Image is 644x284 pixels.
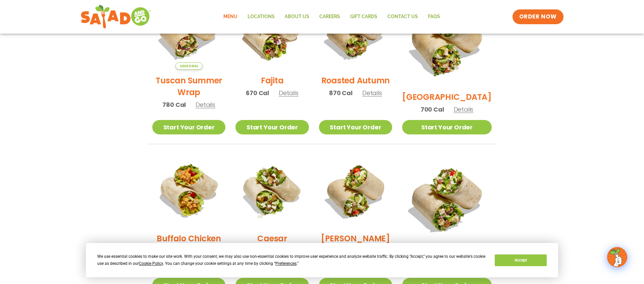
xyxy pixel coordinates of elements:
[152,120,225,134] a: Start Your Order
[157,233,221,244] h2: Buffalo Chicken
[495,254,546,266] button: Accept
[454,105,474,114] span: Details
[243,9,280,25] a: Locations
[423,9,445,25] a: FAQs
[345,9,382,25] a: GIFT CARDS
[218,9,243,25] a: Menu
[275,261,297,266] span: Preferences
[279,89,299,97] span: Details
[162,100,186,109] span: 780 Cal
[86,243,558,277] div: Cookie Consent Prompt
[235,120,309,134] a: Start Your Order
[280,9,314,25] a: About Us
[97,253,487,267] div: We use essential cookies to make our site work. With your consent, we may also use non-essential ...
[257,233,287,244] h2: Caesar
[152,154,225,228] img: Product photo for Buffalo Chicken Wrap
[519,13,557,21] span: ORDER NOW
[246,88,269,97] span: 670 Cal
[196,100,215,109] span: Details
[314,9,345,25] a: Careers
[402,120,492,134] a: Start Your Order
[362,89,382,97] span: Details
[402,154,492,244] img: Product photo for Greek Wrap
[321,233,390,244] h2: [PERSON_NAME]
[139,261,163,266] span: Cookie Policy
[608,248,627,267] img: wpChatIcon
[382,9,423,25] a: Contact Us
[152,75,225,98] h2: Tuscan Summer Wrap
[80,3,151,30] img: new-SAG-logo-768×292
[261,75,284,86] h2: Fajita
[319,120,392,134] a: Start Your Order
[235,154,309,228] img: Product photo for Caesar Wrap
[421,105,444,114] span: 700 Cal
[513,9,563,24] a: ORDER NOW
[175,63,203,70] span: Seasonal
[329,88,353,97] span: 870 Cal
[402,91,492,103] h2: [GEOGRAPHIC_DATA]
[321,75,390,86] h2: Roasted Autumn
[319,154,392,228] img: Product photo for Cobb Wrap
[218,9,445,25] nav: Menu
